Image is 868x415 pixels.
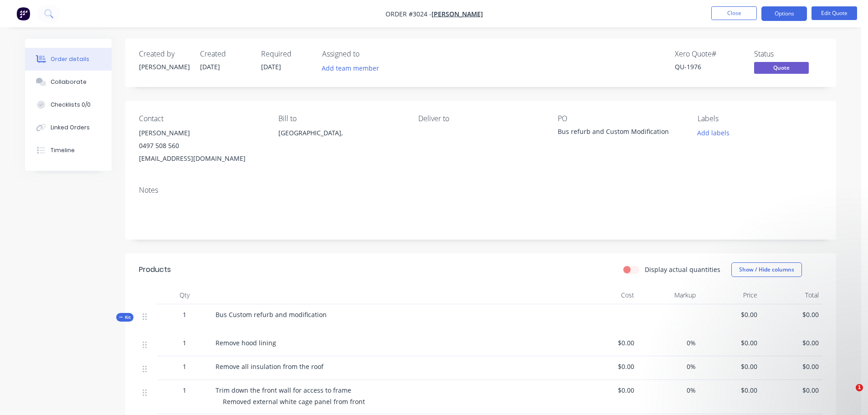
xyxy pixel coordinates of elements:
span: [DATE] [200,62,220,71]
span: $0.00 [580,338,634,348]
button: Add team member [317,62,384,74]
span: 1 [856,384,863,391]
span: 1 [183,338,186,348]
button: Edit Quote [812,6,857,20]
div: Linked Orders [51,123,90,132]
span: Remove hood lining [216,338,276,347]
button: Collaborate [25,71,112,93]
div: Created by [139,50,189,58]
button: Linked Orders [25,116,112,139]
div: PO [558,114,683,123]
div: Xero Quote # [675,50,743,58]
div: Kit [116,313,134,322]
button: Checklists 0/0 [25,93,112,116]
span: [DATE] [261,62,281,71]
button: Timeline [25,139,112,162]
div: Contact [139,114,264,123]
span: Remove all insulation from the roof [216,362,324,371]
div: [GEOGRAPHIC_DATA], [278,127,403,139]
span: $0.00 [703,310,757,319]
div: QU-1976 [675,62,743,72]
iframe: Intercom live chat [837,384,859,406]
button: Quote [754,62,809,76]
button: Options [761,6,807,21]
div: Products [139,264,171,275]
span: Trim down the front wall for access to frame [216,386,351,395]
div: Order details [51,55,89,63]
div: Bus refurb and Custom Modification [558,127,672,139]
label: Display actual quantities [645,265,720,274]
span: 1 [183,385,186,395]
span: 1 [183,310,186,319]
div: 0497 508 560 [139,139,264,152]
div: Labels [698,114,822,123]
span: $0.00 [580,362,634,371]
span: 1 [183,362,186,371]
span: $0.00 [765,310,819,319]
div: Markup [638,286,699,304]
div: Price [699,286,761,304]
span: Bus Custom refurb and modification [216,310,327,319]
span: $0.00 [580,385,634,395]
div: Created [200,50,250,58]
div: Bill to [278,114,403,123]
span: 0% [642,362,696,371]
div: Checklists 0/0 [51,101,91,109]
div: [EMAIL_ADDRESS][DOMAIN_NAME] [139,152,264,165]
div: Deliver to [418,114,543,123]
span: 0% [642,338,696,348]
div: Total [761,286,822,304]
div: Collaborate [51,78,87,86]
button: Close [711,6,757,20]
div: [PERSON_NAME] [139,127,264,139]
button: Order details [25,48,112,71]
div: Notes [139,186,822,195]
div: [GEOGRAPHIC_DATA], [278,127,403,156]
span: Quote [754,62,809,73]
button: Show / Hide columns [731,262,802,277]
span: Order #3024 - [385,10,431,18]
div: Required [261,50,311,58]
a: [PERSON_NAME] [431,10,483,18]
img: Factory [16,7,30,20]
span: Kit [119,314,131,321]
button: Add labels [692,127,734,139]
div: Cost [576,286,638,304]
div: Assigned to [322,50,413,58]
div: [PERSON_NAME] [139,62,189,72]
div: Status [754,50,822,58]
div: Timeline [51,146,75,154]
span: 0% [642,385,696,395]
button: Add team member [322,62,384,74]
div: Qty [157,286,212,304]
span: Removed external white cage panel from front [223,397,365,406]
div: [PERSON_NAME]0497 508 560[EMAIL_ADDRESS][DOMAIN_NAME] [139,127,264,165]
